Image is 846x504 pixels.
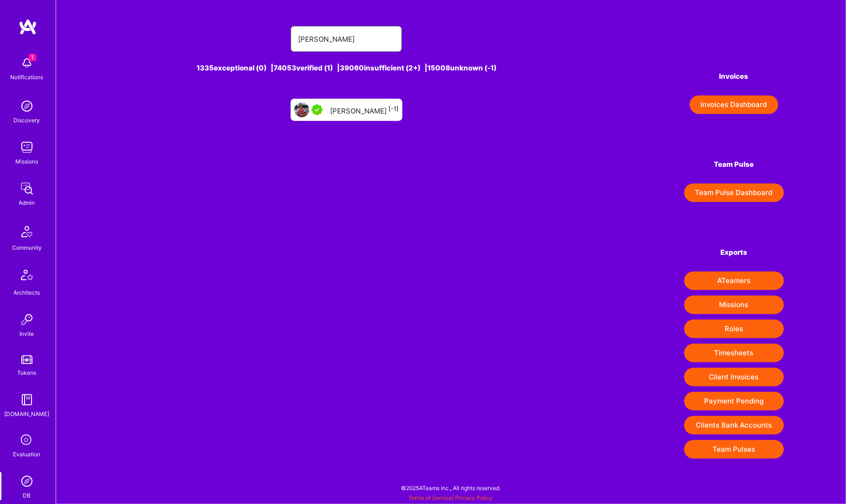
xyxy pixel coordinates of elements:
[16,265,38,288] img: Architects
[12,243,42,252] div: Community
[11,72,44,82] div: Notifications
[14,115,40,125] div: Discovery
[684,160,784,169] h4: Team Pulse
[29,54,36,61] span: 1
[19,198,35,208] div: Admin
[684,320,784,338] button: Roles
[684,440,784,459] button: Team Pulses
[16,157,38,166] div: Missions
[456,494,493,501] a: Privacy Policy
[19,19,37,35] img: logo
[298,27,394,51] input: Search for an A-Teamer
[18,138,36,157] img: teamwork
[684,248,784,257] h4: Exports
[20,329,34,339] div: Invite
[287,95,406,125] a: User AvatarA.Teamer in Residence[PERSON_NAME][-1]
[18,310,36,329] img: Invite
[23,491,31,500] div: DB
[684,95,784,114] a: Invoices Dashboard
[330,104,399,116] div: [PERSON_NAME]
[16,220,38,243] img: Community
[18,368,37,378] div: Tokens
[312,104,323,115] img: A.Teamer in Residence
[684,183,784,202] button: Team Pulse Dashboard
[684,296,784,314] button: Missions
[409,494,493,501] span: |
[21,355,32,364] img: tokens
[690,95,778,114] button: Invoices Dashboard
[18,97,36,115] img: discovery
[684,416,784,435] button: Clients Bank Accounts
[18,391,36,409] img: guide book
[684,72,784,81] h4: Invoices
[684,368,784,386] button: Client Invoices
[684,271,784,290] button: ATeamers
[18,432,36,449] i: icon SelectionTeam
[18,179,36,198] img: admin teamwork
[118,63,574,73] div: 1335 exceptional (0) | 74053 verified (1) | 39060 insufficient (2+) | 15008 unknown (-1)
[14,288,40,297] div: Architects
[684,344,784,362] button: Timesheets
[13,449,41,459] div: Evaluation
[388,105,399,112] sup: [-1]
[18,472,36,491] img: Admin Search
[18,54,36,72] img: bell
[409,494,452,501] a: Terms of Service
[294,102,309,117] img: User Avatar
[684,392,784,410] button: Payment Pending
[5,409,50,419] div: [DOMAIN_NAME]
[56,476,846,499] div: © 2025 ATeams Inc., All rights reserved.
